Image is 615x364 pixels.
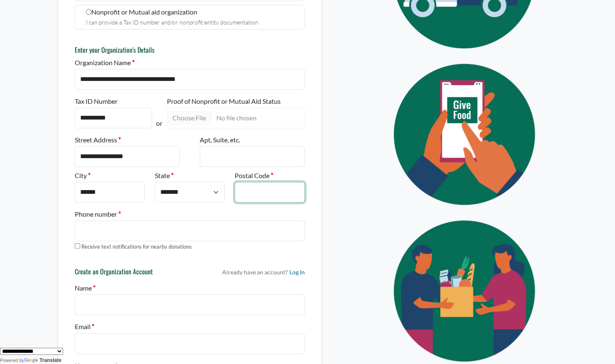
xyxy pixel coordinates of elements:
a: Translate [24,357,61,363]
label: Proof of Nonprofit or Mutual Aid Status [167,96,281,106]
label: Phone number [75,209,121,219]
label: Postal Code [235,171,273,181]
label: Receive text notifications for nearby donations [81,243,192,251]
h6: Enter your Organization's Details [75,46,305,54]
input: Nonprofit or Mutual aid organization I can provide a Tax ID number and/or nonprofit entity docume... [86,9,91,15]
label: Nonprofit or Mutual aid organization [75,5,305,29]
label: State [154,171,173,181]
label: Apt, Suite, etc. [200,135,240,145]
label: Name [75,283,96,293]
label: Organization Name [75,58,135,68]
label: City [75,171,91,181]
h6: Create an Organization Account [75,268,153,279]
label: Email [75,322,94,332]
small: I can provide a Tax ID number and/or nonprofit entity documentation [86,19,258,26]
p: Already have an account? [222,268,305,276]
a: Log In [289,268,305,276]
img: Google Translate [24,358,39,364]
p: or [156,118,162,128]
label: Street Address [75,135,121,145]
img: Eye Icon [375,56,557,213]
label: Tax ID Number [75,96,118,106]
